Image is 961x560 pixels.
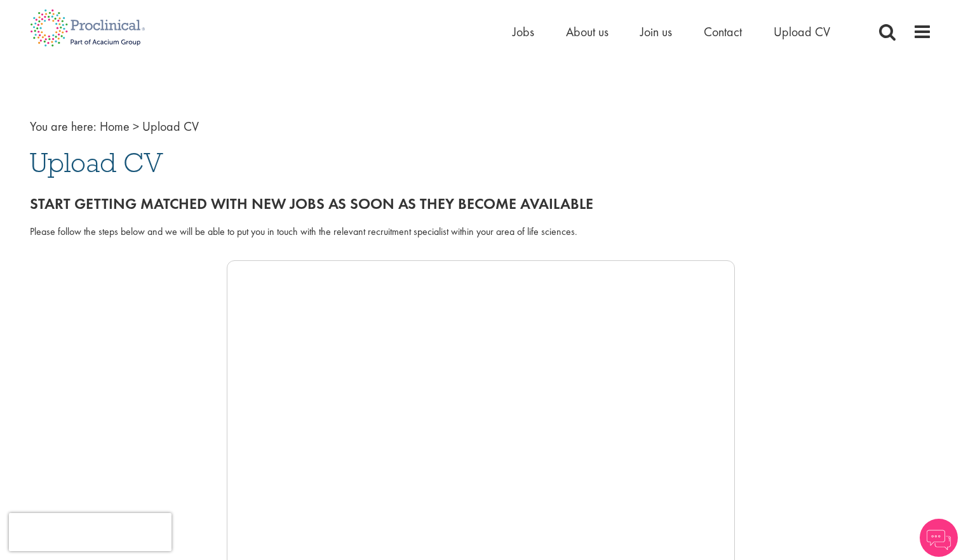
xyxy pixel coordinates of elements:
[566,23,608,40] a: About us
[142,118,199,135] span: Upload CV
[920,519,958,557] img: Chatbot
[704,23,742,40] a: Contact
[30,145,163,180] span: Upload CV
[640,23,672,40] a: Join us
[133,118,139,135] span: >
[774,23,830,40] a: Upload CV
[30,118,97,135] span: You are here:
[30,196,932,212] h2: Start getting matched with new jobs as soon as they become available
[9,513,171,551] iframe: reCAPTCHA
[30,225,932,239] div: Please follow the steps below and we will be able to put you in touch with the relevant recruitme...
[100,118,130,135] a: breadcrumb link
[513,23,534,40] a: Jobs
